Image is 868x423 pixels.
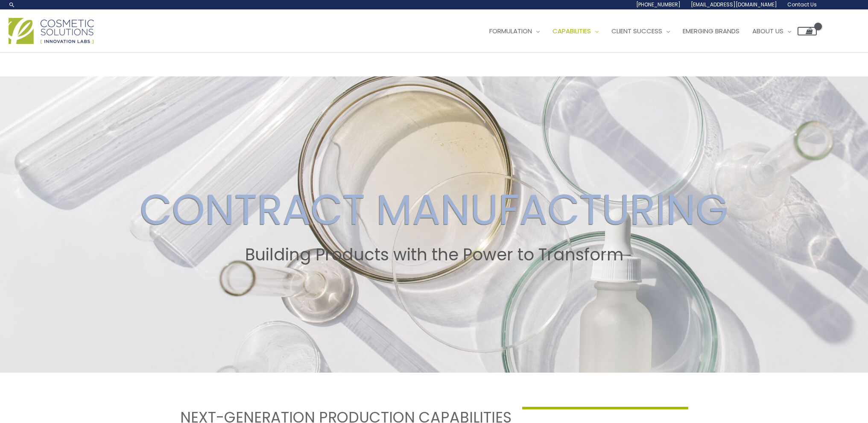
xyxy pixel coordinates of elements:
[636,1,681,8] span: [PHONE_NUMBER]
[676,18,746,44] a: Emerging Brands
[787,1,817,8] span: Contact Us
[691,1,777,8] span: [EMAIL_ADDRESS][DOMAIN_NAME]
[798,27,817,35] a: View Shopping Cart, empty
[8,184,860,235] h2: CONTRACT MANUFACTURING
[552,26,591,35] span: Capabilities
[483,18,546,44] a: Formulation
[683,26,739,35] span: Emerging Brands
[9,1,15,8] a: Search icon link
[489,26,532,35] span: Formulation
[9,18,94,44] img: Cosmetic Solutions Logo
[752,26,783,35] span: About Us
[546,18,605,44] a: Capabilities
[746,18,798,44] a: About Us
[476,18,817,44] nav: Site Navigation
[8,245,860,265] h2: Building Products with the Power to Transform
[605,18,676,44] a: Client Success
[611,26,662,35] span: Client Success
